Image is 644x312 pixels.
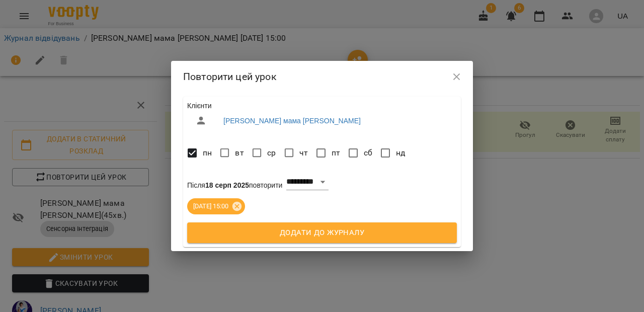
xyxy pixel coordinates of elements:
span: нд [396,147,405,159]
span: ср [267,147,276,159]
span: Додати до журналу [198,226,446,240]
span: пн [203,147,212,159]
ul: Клієнти [187,101,457,135]
h2: Повторити цей урок [183,69,461,85]
span: чт [299,147,308,159]
b: 18 серп 2025 [205,181,249,189]
span: вт [235,147,244,159]
span: пт [332,147,340,159]
button: Додати до журналу [187,222,457,244]
div: [DATE] 15:00 [187,198,245,214]
span: [DATE] 15:00 [187,202,234,211]
span: Після повторити [187,181,282,189]
a: [PERSON_NAME] мама [PERSON_NAME] [223,116,361,126]
span: сб [364,147,372,159]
